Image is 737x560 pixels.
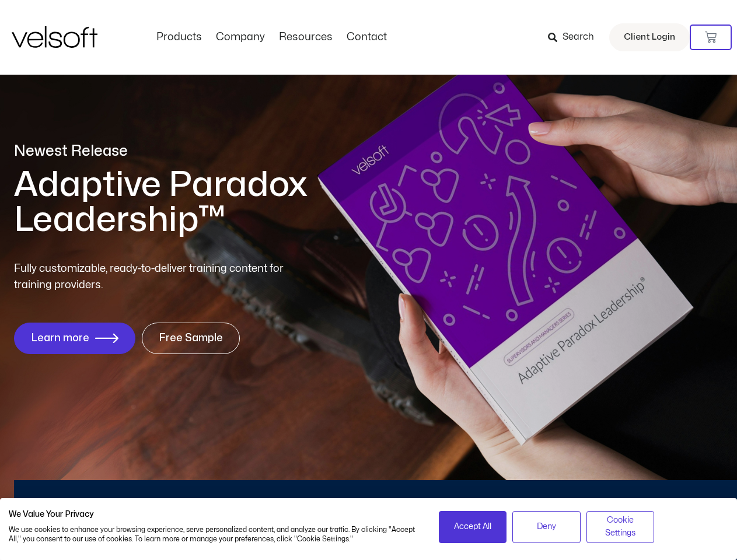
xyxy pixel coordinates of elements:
[14,261,305,293] p: Fully customizable, ready-to-deliver training content for training providers.
[159,332,223,344] span: Free Sample
[142,323,240,354] a: Free Sample
[12,26,97,48] img: Velsoft Training Materials
[9,509,421,520] h2: We Value Your Privacy
[14,323,135,354] a: Learn more
[512,511,581,543] button: Deny all cookies
[439,511,507,543] button: Accept all cookies
[149,31,394,44] nav: Menu
[14,167,440,237] h1: Adaptive Paradox Leadership™
[454,520,491,533] span: Accept All
[209,31,272,44] a: CompanyMenu Toggle
[624,30,675,45] span: Client Login
[548,27,602,47] a: Search
[31,332,89,344] span: Learn more
[9,524,421,544] p: We use cookies to enhance your browsing experience, serve personalized content, and analyze our t...
[586,511,655,543] button: Adjust cookie preferences
[537,520,556,533] span: Deny
[340,31,394,44] a: ContactMenu Toggle
[272,31,340,44] a: ResourcesMenu Toggle
[14,141,440,162] p: Newest Release
[609,23,690,51] a: Client Login
[563,30,594,45] span: Search
[149,31,209,44] a: ProductsMenu Toggle
[594,514,647,540] span: Cookie Settings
